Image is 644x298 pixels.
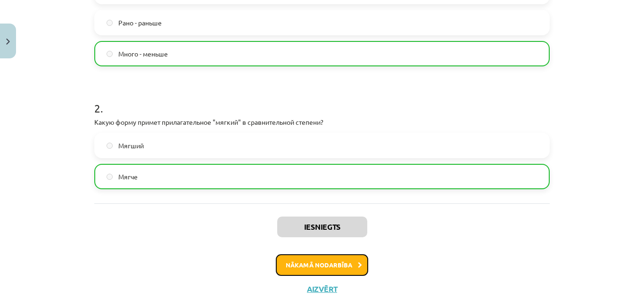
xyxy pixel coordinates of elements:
p: Какую форму примет прилагательное "мягкий" в сравнительной степени? [94,117,550,127]
input: Много - меньше [107,51,113,57]
span: Много - меньше [118,49,168,59]
span: Мягший [118,141,144,151]
span: Мягче [118,172,138,182]
span: Рано - раньше [118,18,162,28]
img: icon-close-lesson-0947bae3869378f0d4975bcd49f059093ad1ed9edebbc8119c70593378902aed.svg [6,39,10,45]
h1: 2 . [94,85,550,114]
input: Мягче [107,174,113,180]
button: Nākamā nodarbība [276,254,368,276]
button: Aizvērt [304,284,340,294]
input: Мягший [107,143,113,149]
button: Iesniegts [277,217,367,237]
input: Рано - раньше [107,20,113,26]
